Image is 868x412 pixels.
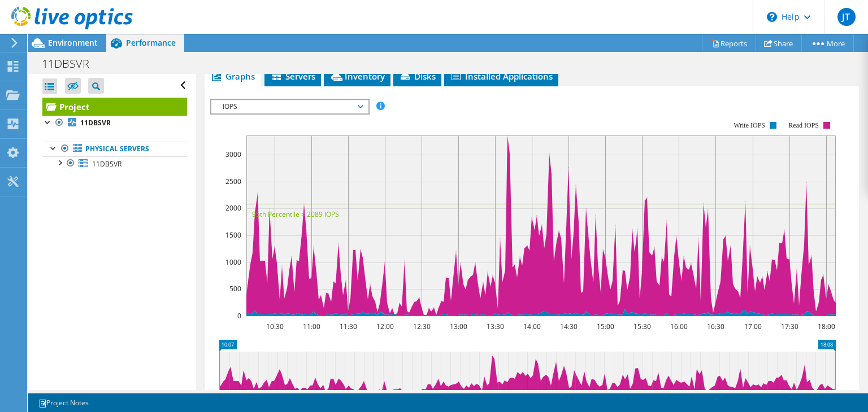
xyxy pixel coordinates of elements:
[225,177,241,186] text: 2500
[217,100,362,113] span: IOPS
[781,322,798,331] text: 17:30
[789,121,819,129] text: Read IOPS
[225,257,241,267] text: 1000
[670,322,688,331] text: 16:00
[702,34,756,52] a: Reports
[801,34,854,52] a: More
[399,71,436,82] span: Disks
[80,118,111,128] b: 11DBSVR
[31,396,97,410] a: Project Notes
[413,322,431,331] text: 12:30
[597,322,614,331] text: 15:00
[523,322,541,331] text: 14:00
[42,142,187,156] a: Physical Servers
[560,322,578,331] text: 14:30
[450,71,553,82] span: Installed Applications
[270,71,315,82] span: Servers
[450,322,467,331] text: 13:00
[48,37,98,48] span: Environment
[340,322,357,331] text: 11:30
[767,12,777,22] svg: \n
[42,116,187,130] a: 11DBSVR
[266,322,284,331] text: 10:30
[225,203,241,213] text: 2000
[633,322,651,331] text: 15:30
[92,159,121,169] span: 11DBSVR
[237,311,241,321] text: 0
[837,8,856,26] span: JT
[126,37,176,48] span: Performance
[37,58,107,70] h1: 11DBSVR
[42,156,187,171] a: 11DBSVR
[225,230,241,240] text: 1500
[210,71,255,82] span: Graphs
[744,322,762,331] text: 17:00
[707,322,724,331] text: 16:30
[303,322,320,331] text: 11:00
[818,322,835,331] text: 18:00
[252,209,339,219] text: 95th Percentile = 2089 IOPS
[42,98,187,116] a: Project
[229,284,241,293] text: 500
[225,150,241,159] text: 3000
[376,322,394,331] text: 12:00
[487,322,504,331] text: 13:30
[756,34,802,52] a: Share
[329,71,385,82] span: Inventory
[734,121,765,129] text: Write IOPS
